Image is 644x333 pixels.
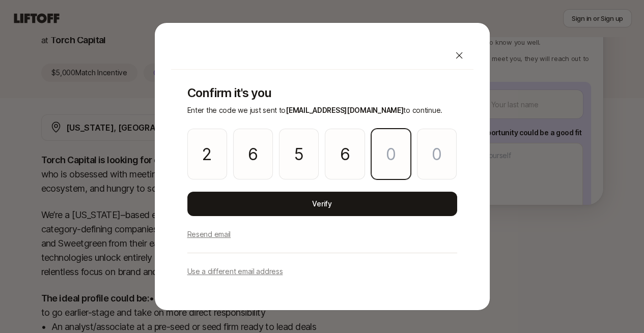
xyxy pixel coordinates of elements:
[325,129,365,179] input: Please enter OTP character 4
[187,265,283,278] p: Use a different email address
[286,106,403,114] span: [EMAIL_ADDRESS][DOMAIN_NAME]
[371,129,411,179] input: Please enter OTP character 5
[417,129,457,179] input: Please enter OTP character 6
[187,129,227,179] input: Please enter OTP character 1
[279,129,319,179] input: Please enter OTP character 3
[187,104,457,116] p: Enter the code we just sent to to continue.
[187,86,457,100] p: Confirm it's you
[187,192,457,216] button: Verify
[233,129,273,179] input: Please enter OTP character 2
[187,228,231,240] p: Resend email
